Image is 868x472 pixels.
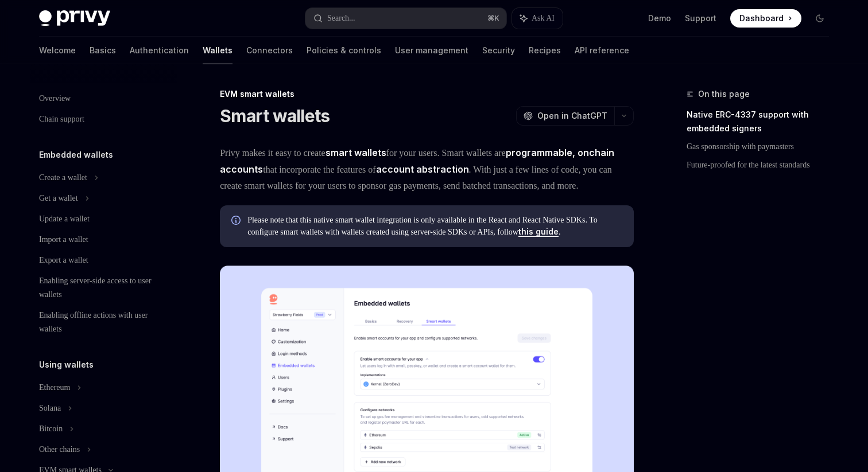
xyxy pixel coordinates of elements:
[30,109,177,130] a: Chain support
[30,250,177,271] a: Export a wallet
[130,37,189,64] a: Authentication
[648,13,671,24] a: Demo
[811,9,829,28] button: Toggle dark mode
[39,253,88,267] div: Export a wallet
[30,88,177,109] a: Overview
[307,37,381,64] a: Policies & controls
[30,209,177,229] a: Update a wallet
[532,13,555,24] span: Ask AI
[39,401,61,415] div: Solana
[512,8,563,29] button: Ask AI
[487,14,499,23] span: ⌘ K
[203,37,232,64] a: Wallets
[39,212,90,226] div: Update a wallet
[518,227,559,237] a: this guide
[247,214,622,238] span: Please note that this native smart wallet integration is only available in the React and React Na...
[220,106,330,126] h1: Smart wallets
[687,156,838,174] a: Future-proofed for the latest standards
[39,171,87,185] div: Create a wallet
[90,37,116,64] a: Basics
[529,37,561,64] a: Recipes
[685,13,716,24] a: Support
[246,37,293,64] a: Connectors
[39,274,170,302] div: Enabling server-side access to user wallets
[575,37,629,64] a: API reference
[39,422,63,436] div: Bitcoin
[220,88,634,100] div: EVM smart wallets
[482,37,515,64] a: Security
[220,145,634,194] span: Privy makes it easy to create for your users. Smart wallets are that incorporate the features of ...
[698,87,750,101] span: On this page
[39,192,78,205] div: Get a wallet
[39,92,71,106] div: Overview
[30,305,177,340] a: Enabling offline actions with user wallets
[39,10,110,26] img: dark logo
[395,37,468,64] a: User management
[376,163,469,175] a: account abstraction
[39,112,84,126] div: Chain support
[30,229,177,250] a: Import a wallet
[39,37,76,64] a: Welcome
[39,381,70,395] div: Ethereum
[327,11,355,25] div: Search...
[30,271,177,305] a: Enabling server-side access to user wallets
[687,138,838,156] a: Gas sponsorship with paymasters
[739,13,784,24] span: Dashboard
[39,309,170,336] div: Enabling offline actions with user wallets
[231,216,243,227] svg: Info
[39,358,94,372] h5: Using wallets
[39,233,88,247] div: Import a wallet
[39,148,113,162] h5: Embedded wallets
[325,147,386,158] strong: smart wallets
[537,110,607,122] span: Open in ChatGPT
[516,106,614,126] button: Open in ChatGPT
[687,106,838,138] a: Native ERC-4337 support with embedded signers
[39,443,80,457] div: Other chains
[730,9,801,28] a: Dashboard
[305,8,506,29] button: Search...⌘K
